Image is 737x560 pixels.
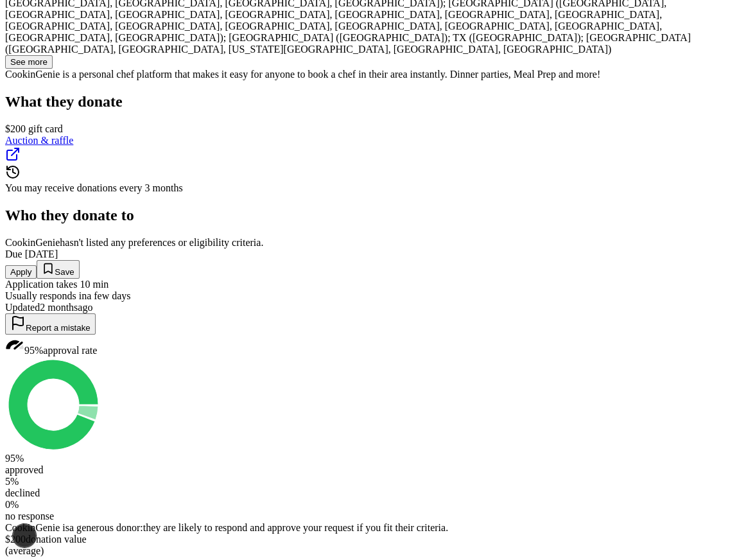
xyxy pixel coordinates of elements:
div: Due [DATE] [5,249,732,260]
div: 95 % [5,453,732,464]
div: Usually responds in a few days [5,290,732,302]
div: (average) [5,545,732,557]
div: CookinGenie hasn ' t listed any preferences or eligibility criteria. [5,237,732,249]
div: CookinGenie is they are likely to respond and approve your request if you fit their criteria. [5,522,732,534]
span: Save [55,267,74,277]
div: no response [5,511,732,522]
span: approval rate [43,345,97,356]
button: Report a mistake [5,313,96,335]
div: approved [5,464,732,476]
span: donation value [26,534,87,545]
div: 5 % [5,476,732,487]
div: Updated 2 months ago [5,302,732,313]
div: 0 % [5,499,732,511]
span: $ 200 [5,534,26,545]
div: Application takes 10 min [5,279,732,290]
button: Apply [5,265,37,279]
span: 95% [24,345,43,356]
div: declined [5,487,732,499]
span: a generous donor : [69,522,143,533]
button: Save [37,260,79,279]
